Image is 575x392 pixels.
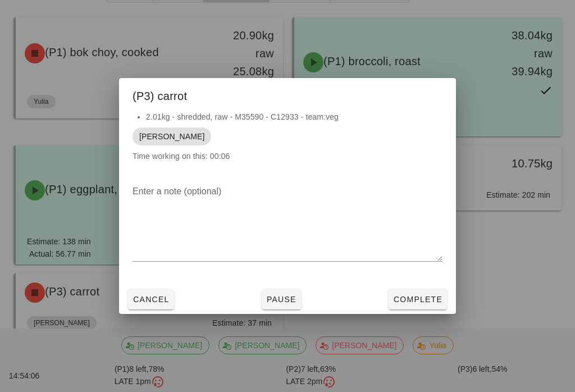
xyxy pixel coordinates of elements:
div: (P3) carrot [119,78,456,111]
li: 2.01kg - shredded, raw - M35590 - C12933 - team:veg [146,111,442,123]
span: Pause [266,295,296,304]
div: Time working on this: 00:06 [119,111,456,174]
span: Complete [393,295,442,304]
button: Complete [389,289,447,309]
span: [PERSON_NAME] [139,127,204,145]
span: Cancel [133,295,170,304]
button: Pause [262,289,301,309]
button: Cancel [128,289,174,309]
